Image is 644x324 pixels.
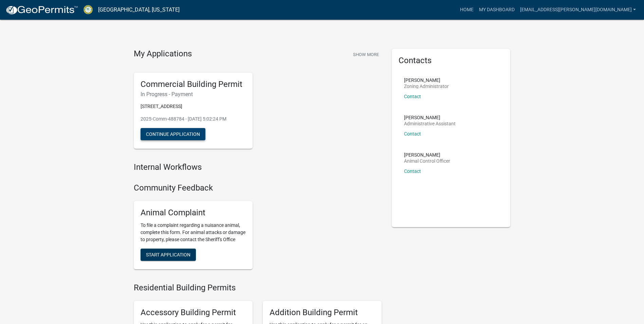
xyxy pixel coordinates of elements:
[404,168,421,174] a: Contact
[146,252,190,257] span: Start Application
[134,49,192,59] h4: My Applications
[404,131,421,137] a: Contact
[141,308,246,318] h5: Accessory Building Permit
[134,183,382,193] h4: Community Feedback
[141,249,196,261] button: Start Application
[404,152,450,157] p: [PERSON_NAME]
[141,222,246,243] p: To file a complaint regarding a nuisance animal, complete this form. For animal attacks or damage...
[141,91,246,97] h6: In Progress - Payment
[141,79,246,89] h5: Commercial Building Permit
[404,159,450,163] p: Animal Control Officer
[517,3,639,16] a: [EMAIL_ADDRESS][PERSON_NAME][DOMAIN_NAME]
[134,162,382,172] h4: Internal Workflows
[350,49,382,60] button: Show More
[98,4,180,16] a: [GEOGRAPHIC_DATA], [US_STATE]
[404,78,449,83] p: [PERSON_NAME]
[141,208,246,218] h5: Animal Complaint
[134,283,382,293] h4: Residential Building Permits
[404,94,421,99] a: Contact
[270,308,375,318] h5: Addition Building Permit
[399,56,504,66] h5: Contacts
[404,115,456,120] p: [PERSON_NAME]
[404,121,456,126] p: Administrative Assistant
[141,103,246,110] p: [STREET_ADDRESS]
[457,3,476,16] a: Home
[476,3,517,16] a: My Dashboard
[404,84,449,89] p: Zoning Administrator
[141,115,246,123] p: 2025-Comm-488784 - [DATE] 5:02:24 PM
[84,5,93,14] img: Crawford County, Georgia
[141,128,205,140] button: Continue Application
